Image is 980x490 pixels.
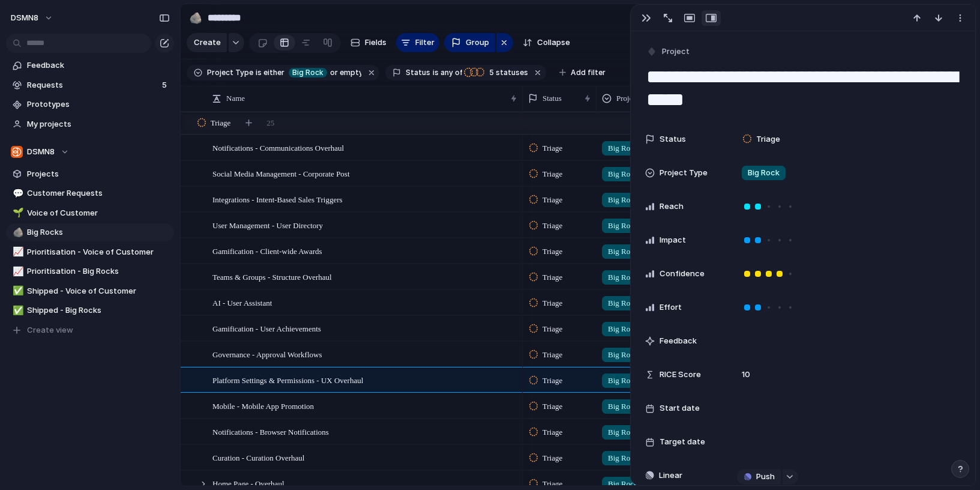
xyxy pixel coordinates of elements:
[13,265,21,279] div: 📈
[212,476,284,490] span: Home Page - Overhaul
[262,67,285,78] span: either
[616,92,656,104] span: Project Type
[543,271,562,283] span: Triage
[644,43,693,61] button: Project
[212,373,363,387] span: Platform Settings & Permissions - UX Overhaul
[212,425,329,438] span: Notifications - Browser Notifications
[27,265,170,277] span: Prioritisation - Big Rocks
[11,12,38,24] span: DSMN8
[329,67,362,78] span: or empty
[6,184,174,202] div: 💬Customer Requests
[211,117,230,129] span: Triage
[212,321,321,335] span: Gamification - User Achievements
[608,401,637,413] span: Big Rock
[660,133,686,145] span: Status
[444,33,495,52] button: Group
[660,369,701,381] span: RICE Score
[212,244,322,258] span: Gamification - Client-wide Awards
[162,79,169,91] span: 5
[27,118,170,130] span: My projects
[27,146,55,158] span: DSMN8
[552,64,613,81] button: Add filter
[13,206,21,220] div: 🌱
[466,37,489,49] span: Group
[27,98,170,110] span: Prototypes
[537,37,570,49] span: Collapse
[187,33,227,52] button: Create
[439,67,462,78] span: any of
[463,66,531,79] button: 5 statuses
[543,426,562,438] span: Triage
[608,168,637,180] span: Big Rock
[608,375,637,387] span: Big Rock
[6,165,174,183] a: Projects
[27,168,170,180] span: Projects
[186,8,205,28] button: 🪨
[5,8,59,28] button: DSMN8
[737,362,755,381] span: 10
[6,282,174,300] a: ✅Shipped - Voice of Customer
[286,66,364,79] button: Big Rockor empty
[748,167,780,179] span: Big Rock
[406,67,430,78] span: Status
[660,167,708,179] span: Project Type
[659,470,682,482] span: Linear
[212,166,350,180] span: Social Media Management - Corporate Post
[543,92,562,104] span: Status
[662,46,690,58] span: Project
[13,284,21,298] div: ✅
[266,117,274,129] span: 25
[543,246,562,258] span: Triage
[485,68,496,77] span: 5
[6,115,174,133] a: My projects
[27,79,158,91] span: Requests
[11,207,23,219] button: 🌱
[27,324,73,336] span: Create view
[346,33,391,52] button: Fields
[543,220,562,232] span: Triage
[13,304,21,318] div: ✅
[6,56,174,74] a: Feedback
[608,297,637,309] span: Big Rock
[543,478,562,490] span: Triage
[660,335,697,347] span: Feedback
[660,234,686,246] span: Impact
[11,246,23,258] button: 📈
[27,246,170,258] span: Prioritisation - Voice of Customer
[543,168,562,180] span: Triage
[27,304,170,316] span: Shipped - Big Rocks
[27,207,170,219] span: Voice of Customer
[756,133,780,145] span: Triage
[756,471,775,483] span: Push
[11,265,23,277] button: 📈
[396,33,439,52] button: Filter
[11,285,23,297] button: ✅
[212,347,322,361] span: Governance - Approval Workflows
[543,375,562,387] span: Triage
[543,452,562,464] span: Triage
[608,194,637,206] span: Big Rock
[11,187,23,199] button: 💬
[6,204,174,222] div: 🌱Voice of Customer
[11,226,23,238] button: 🪨
[543,297,562,309] span: Triage
[256,67,262,78] span: is
[292,67,323,78] span: Big Rock
[415,37,434,49] span: Filter
[13,187,21,201] div: 💬
[608,220,637,232] span: Big Rock
[608,246,637,258] span: Big Rock
[608,271,637,283] span: Big Rock
[253,66,287,79] button: iseither
[6,262,174,280] a: 📈Prioritisation - Big Rocks
[608,349,637,361] span: Big Rock
[660,402,700,414] span: Start date
[6,301,174,319] a: ✅Shipped - Big Rocks
[543,401,562,413] span: Triage
[6,95,174,113] a: Prototypes
[660,436,705,448] span: Target date
[6,223,174,241] div: 🪨Big Rocks
[6,243,174,261] a: 📈Prioritisation - Voice of Customer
